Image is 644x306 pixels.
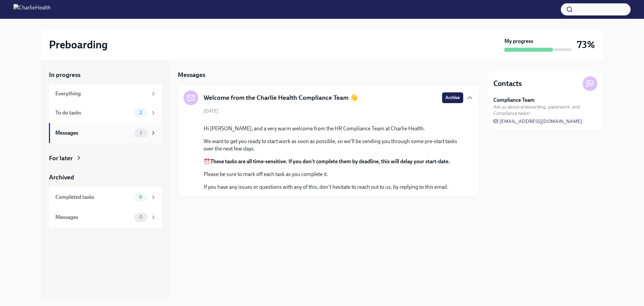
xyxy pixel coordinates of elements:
[136,130,146,135] span: 1
[49,38,108,51] h2: Preboarding
[204,158,463,165] p: ⏰
[504,38,533,45] strong: My progress
[493,118,582,125] a: [EMAIL_ADDRESS][DOMAIN_NAME]
[49,187,162,207] a: Completed tasks8
[49,123,162,143] a: Messages1
[55,109,131,117] div: To do tasks
[55,90,148,97] div: Everything
[493,79,522,89] h4: Contacts
[49,173,162,182] a: Archived
[204,108,218,114] span: [DATE]
[204,183,463,191] p: If you have any issues or questions with any of this, don't hesitate to reach out to us, by reply...
[135,194,146,200] span: 8
[204,93,358,102] h5: Welcome from the Charlie Health Compliance Team 👋
[49,71,162,79] a: In progress
[49,103,162,123] a: To do tasks2
[135,215,147,220] span: 0
[49,154,73,163] div: For later
[55,193,131,201] div: Completed tasks
[445,94,460,101] span: Archive
[178,71,205,79] h5: Messages
[577,39,595,51] h3: 73%
[210,158,450,165] strong: These tasks are all time-sensitive. If you don't complete them by deadline, this will delay your ...
[13,4,51,15] img: CharlieHealth
[49,207,162,227] a: Messages0
[49,85,162,103] a: Everything
[204,138,463,152] p: We want to get you ready to start work as soon as possible, so we'll be sending you through some ...
[55,214,131,221] div: Messages
[204,171,463,178] p: Please be sure to mark off each task as you complete it.
[55,129,131,137] div: Messages
[136,110,146,115] span: 2
[442,92,463,103] button: Archive
[49,154,162,163] a: For later
[493,104,597,117] span: Ask us about preboarding, paperwork, and Compliance tasks!
[493,96,535,104] strong: Compliance Team
[204,125,463,132] p: Hi [PERSON_NAME], and a very warm welcome from the HR Compliance Team at Charlie Health.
